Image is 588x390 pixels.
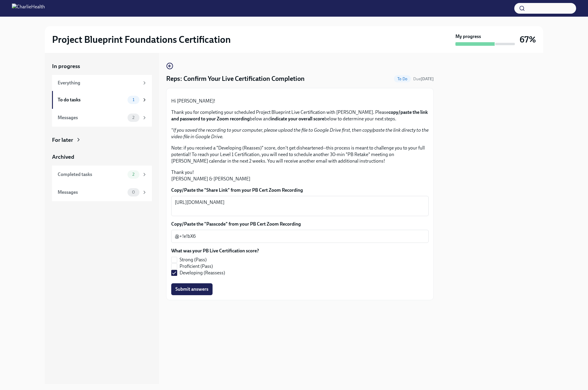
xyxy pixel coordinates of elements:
a: Messages2 [52,109,152,127]
span: To Do [394,77,411,81]
textarea: @+!e!bX6 [175,233,425,240]
label: Copy/Paste the "Passcode" from your PB Cert Zoom Recording [171,221,429,227]
img: CharlieHealth [12,4,45,13]
div: Completed tasks [58,171,125,178]
div: For later [52,136,73,144]
p: Thank you! [PERSON_NAME] & [PERSON_NAME] [171,169,429,182]
div: Messages [58,189,125,196]
a: Everything [52,75,152,91]
span: Strong (Pass) [180,257,207,263]
span: Proficient (Pass) [180,263,213,270]
h2: Project Blueprint Foundations Certification [52,34,231,45]
span: Developing (Reassess) [180,270,225,276]
label: Copy/Paste the "Share Link" from your PB Cert Zoom Recording [171,187,429,194]
em: If you saved the recording to your computer, please upload the file to Google Drive first, then c... [171,127,429,139]
a: In progress [52,62,152,70]
a: Completed tasks2 [52,166,152,183]
div: Messages [58,114,125,121]
a: Messages0 [52,183,152,201]
strong: [DATE] [421,76,434,81]
textarea: [URL][DOMAIN_NAME] [175,199,425,213]
p: Note: if you received a "Developing (Reasses)" score, don't get disheartened--this process is mea... [171,145,429,164]
span: Due [413,76,434,81]
span: 1 [129,97,138,102]
div: Everything [58,80,139,86]
strong: My progress [455,33,481,40]
h3: 67% [520,34,536,45]
a: For later [52,136,152,144]
span: Submit answers [175,286,208,292]
a: Archived [52,153,152,161]
h4: Reps: Confirm Your Live Certification Completion [166,74,305,83]
label: What was your PB Live Certification score? [171,248,259,254]
div: To do tasks [58,97,125,103]
span: 0 [128,190,139,194]
span: 2 [129,115,138,120]
strong: indicate your overall score [271,116,324,122]
button: Submit answers [171,283,213,295]
span: 2 [129,172,138,177]
p: Hi [PERSON_NAME]! [171,98,429,104]
p: Thank you for completing your scheduled Project Blueprint Live Certification with [PERSON_NAME]. ... [171,109,429,122]
a: To do tasks1 [52,91,152,109]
